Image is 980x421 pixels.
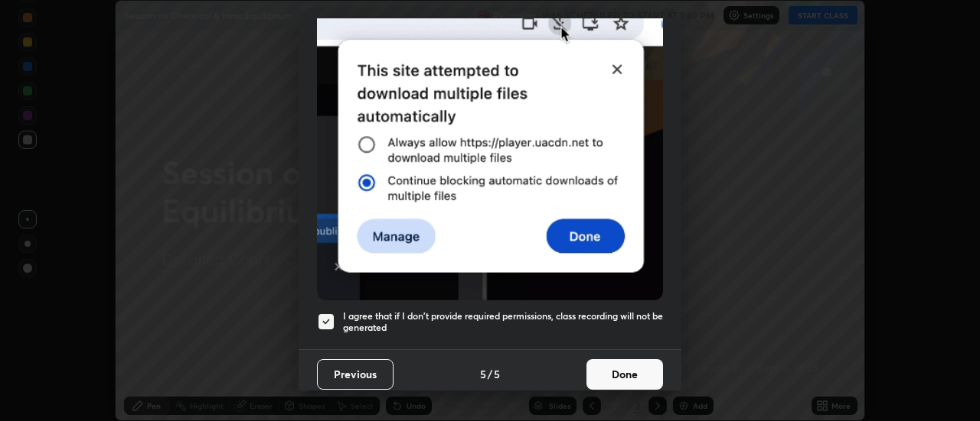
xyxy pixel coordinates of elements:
button: Previous [317,359,394,390]
button: Done [586,359,663,390]
h5: I agree that if I don't provide required permissions, class recording will not be generated [343,310,663,334]
h4: / [488,366,492,382]
h4: 5 [494,366,500,382]
h4: 5 [480,366,486,382]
